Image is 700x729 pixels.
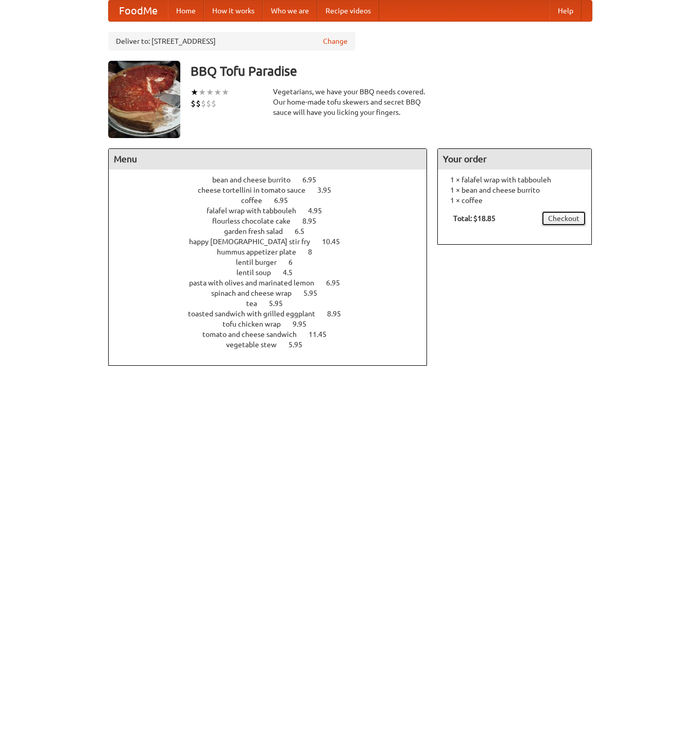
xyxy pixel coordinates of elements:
[443,185,586,195] li: 1 × bean and cheese burrito
[202,330,346,338] a: tomato and cheese sandwich 11.45
[189,279,325,287] span: pasta with olives and marinated lemon
[108,61,180,138] img: angular.jpg
[438,149,591,169] h4: Your order
[212,176,301,184] span: bean and cheese burrito
[241,196,272,205] span: coffee
[226,341,321,349] a: vegetable stew 5.95
[204,1,263,21] a: How it works
[191,87,198,98] li: ★
[288,258,303,266] span: 6
[443,195,586,206] li: 1 × coffee
[273,87,428,117] div: Vegetarians, we have your BBQ needs covered. Our home-made tofu skewers and secret BBQ sauce will...
[224,227,323,235] a: garden fresh salad 6.5
[168,1,204,21] a: Home
[206,87,214,98] li: ★
[109,149,427,169] h4: Menu
[196,98,201,109] li: $
[198,186,350,194] a: cheese tortellini in tomato sauce 3.95
[443,175,586,185] li: 1 × falafel wrap with tabbouleh
[191,61,592,81] h3: BBQ Tofu Paradise
[322,238,350,246] span: 10.45
[211,98,216,109] li: $
[207,207,341,215] a: falafel wrap with tabbouleh 4.95
[223,320,291,328] span: tofu chicken wrap
[309,330,337,338] span: 11.45
[206,98,211,109] li: $
[189,238,359,246] a: happy [DEMOGRAPHIC_DATA] stir fry 10.45
[189,238,320,246] span: happy [DEMOGRAPHIC_DATA] stir fry
[212,217,335,225] a: flourless chocolate cake 8.95
[303,289,328,297] span: 5.95
[541,211,586,226] a: Checkout
[283,268,303,277] span: 4.5
[326,279,350,287] span: 6.95
[224,227,293,235] span: garden fresh salad
[217,248,306,256] span: hummus appetizer plate
[323,36,348,46] a: Change
[217,248,331,256] a: hummus appetizer plate 8
[211,289,336,297] a: spinach and cheese wrap 5.95
[288,341,313,349] span: 5.95
[212,217,301,225] span: flourless chocolate cake
[202,330,307,338] span: tomato and cheese sandwich
[308,248,322,256] span: 8
[302,176,327,184] span: 6.95
[295,227,315,235] span: 6.5
[108,32,355,50] div: Deliver to: [STREET_ADDRESS]
[453,214,496,223] b: Total: $18.85
[327,310,351,318] span: 8.95
[246,299,267,308] span: tea
[308,207,332,215] span: 4.95
[212,176,335,184] a: bean and cheese burrito 6.95
[191,98,196,109] li: $
[223,320,326,328] a: tofu chicken wrap 9.95
[274,196,298,205] span: 6.95
[198,87,206,98] li: ★
[263,1,317,21] a: Who we are
[317,1,379,21] a: Recipe videos
[236,268,281,277] span: lentil soup
[246,299,302,308] a: tea 5.95
[550,1,582,21] a: Help
[201,98,206,109] li: $
[302,217,327,225] span: 8.95
[236,268,312,277] a: lentil soup 4.5
[211,289,302,297] span: spinach and cheese wrap
[221,87,229,98] li: ★
[269,299,293,308] span: 5.95
[317,186,342,194] span: 3.95
[236,258,287,266] span: lentil burger
[236,258,312,266] a: lentil burger 6
[198,186,316,194] span: cheese tortellini in tomato sauce
[214,87,221,98] li: ★
[188,310,326,318] span: toasted sandwich with grilled eggplant
[189,279,359,287] a: pasta with olives and marinated lemon 6.95
[293,320,317,328] span: 9.95
[241,196,307,205] a: coffee 6.95
[207,207,306,215] span: falafel wrap with tabbouleh
[226,341,287,349] span: vegetable stew
[109,1,168,21] a: FoodMe
[188,310,360,318] a: toasted sandwich with grilled eggplant 8.95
